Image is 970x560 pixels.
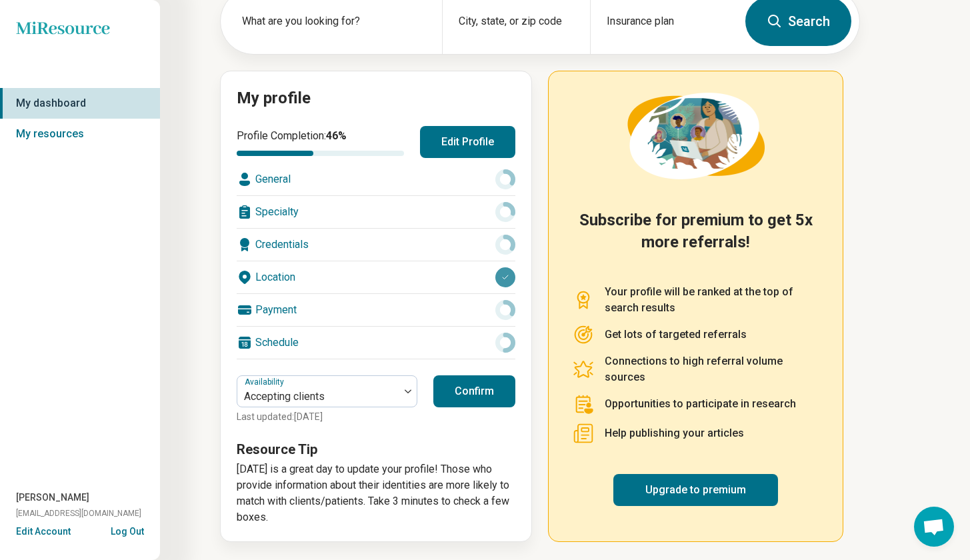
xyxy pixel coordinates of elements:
div: Schedule [237,327,515,359]
div: Location [237,261,515,293]
button: Confirm [433,375,515,407]
button: Log Out [111,525,144,535]
p: [DATE] is a great day to update your profile! Those who provide information about their identitie... [237,461,515,525]
h2: Subscribe for premium to get 5x more referrals! [573,209,819,268]
span: [PERSON_NAME] [16,491,89,505]
p: Connections to high referral volume sources [605,353,819,385]
button: Edit Profile [420,126,515,158]
div: Specialty [237,196,515,228]
p: Last updated: [DATE] [237,410,417,424]
div: General [237,163,515,195]
label: Availability [245,377,287,387]
p: Your profile will be ranked at the top of search results [605,284,819,316]
button: Edit Account [16,525,71,539]
h2: My profile [237,87,515,110]
span: [EMAIL_ADDRESS][DOMAIN_NAME] [16,507,141,519]
p: Help publishing your articles [605,425,744,441]
h3: Resource Tip [237,440,515,459]
p: Opportunities to participate in research [605,396,796,412]
div: Profile Completion: [237,128,404,156]
span: 46 % [326,129,347,142]
p: Get lots of targeted referrals [605,327,747,343]
div: Credentials [237,229,515,261]
a: Upgrade to premium [613,474,778,506]
div: Payment [237,294,515,326]
label: What are you looking for? [242,13,426,29]
div: Open chat [914,507,954,547]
